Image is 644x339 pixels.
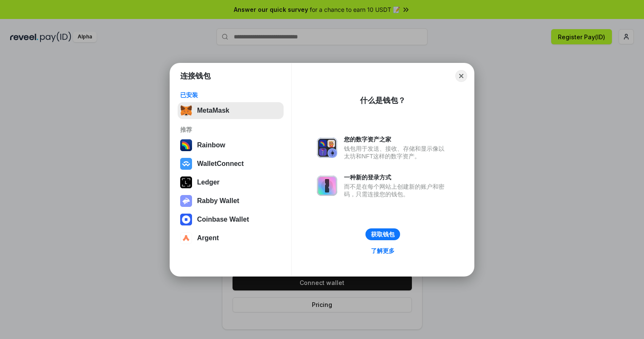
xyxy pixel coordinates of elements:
div: 推荐 [180,126,281,133]
div: Ledger [197,179,219,186]
img: svg+xml,%3Csvg%20xmlns%3D%22http%3A%2F%2Fwww.w3.org%2F2000%2Fsvg%22%20fill%3D%22none%22%20viewBox... [317,176,337,196]
div: 获取钱包 [371,231,395,238]
div: 而不是在每个网站上创建新的账户和密码，只需连接您的钱包。 [344,183,449,198]
div: MetaMask [197,107,229,114]
div: 什么是钱包？ [360,95,406,106]
button: WalletConnect [178,155,284,172]
h1: 连接钱包 [180,71,211,81]
img: svg+xml,%3Csvg%20xmlns%3D%22http%3A%2F%2Fwww.w3.org%2F2000%2Fsvg%22%20width%3D%2228%22%20height%3... [180,176,192,188]
a: 了解更多 [366,245,400,256]
button: Rainbow [178,137,284,154]
img: svg+xml,%3Csvg%20xmlns%3D%22http%3A%2F%2Fwww.w3.org%2F2000%2Fsvg%22%20fill%3D%22none%22%20viewBox... [317,138,337,158]
div: Coinbase Wallet [197,216,249,223]
button: Coinbase Wallet [178,211,284,228]
button: Argent [178,230,284,247]
button: 获取钱包 [365,228,400,240]
button: Ledger [178,174,284,191]
img: svg+xml,%3Csvg%20xmlns%3D%22http%3A%2F%2Fwww.w3.org%2F2000%2Fsvg%22%20fill%3D%22none%22%20viewBox... [180,195,192,207]
img: svg+xml,%3Csvg%20width%3D%2228%22%20height%3D%2228%22%20viewBox%3D%220%200%2028%2028%22%20fill%3D... [180,214,192,225]
div: Argent [197,234,219,242]
button: Rabby Wallet [178,193,284,209]
img: svg+xml,%3Csvg%20fill%3D%22none%22%20height%3D%2233%22%20viewBox%3D%220%200%2035%2033%22%20width%... [180,105,192,117]
div: 一种新的登录方式 [344,174,449,181]
div: Rabby Wallet [197,197,239,205]
div: 您的数字资产之家 [344,136,449,143]
img: svg+xml,%3Csvg%20width%3D%2228%22%20height%3D%2228%22%20viewBox%3D%220%200%2028%2028%22%20fill%3D... [180,232,192,244]
img: svg+xml,%3Csvg%20width%3D%22120%22%20height%3D%22120%22%20viewBox%3D%220%200%20120%20120%22%20fil... [180,139,192,151]
button: MetaMask [178,102,284,119]
img: svg+xml,%3Csvg%20width%3D%2228%22%20height%3D%2228%22%20viewBox%3D%220%200%2028%2028%22%20fill%3D... [180,158,192,170]
div: WalletConnect [197,160,244,168]
div: 已安装 [180,91,281,99]
div: 了解更多 [371,247,395,255]
div: 钱包用于发送、接收、存储和显示像以太坊和NFT这样的数字资产。 [344,145,449,160]
button: Close [455,70,467,82]
div: Rainbow [197,141,225,149]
